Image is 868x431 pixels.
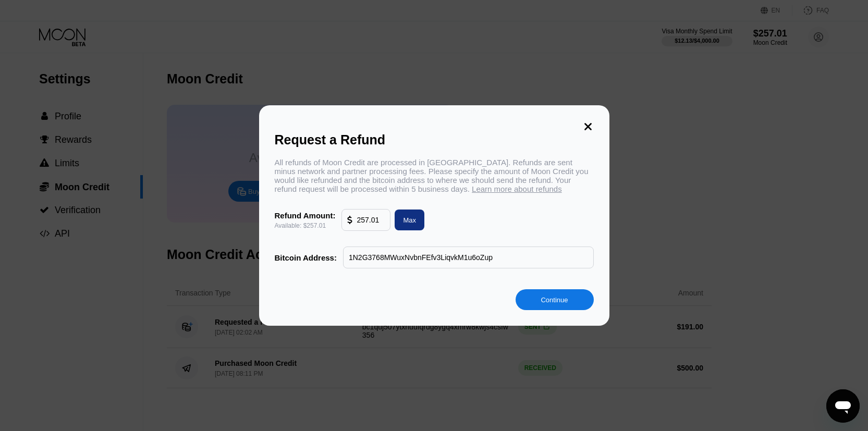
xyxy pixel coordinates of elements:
div: Refund Amount: [275,211,336,220]
div: Continue [541,295,568,304]
iframe: Кнопка запуска окна обмена сообщениями [826,389,860,423]
div: Available: $257.01 [275,222,336,229]
div: Max [390,210,424,230]
div: All refunds of Moon Credit are processed in [GEOGRAPHIC_DATA]. Refunds are sent minus network and... [275,158,594,193]
div: Bitcoin Address: [275,253,337,262]
span: Learn more about refunds [472,184,562,193]
div: Max [403,216,416,225]
input: 10.00 [357,210,385,230]
div: Continue [516,289,594,310]
div: Request a Refund [275,132,594,147]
